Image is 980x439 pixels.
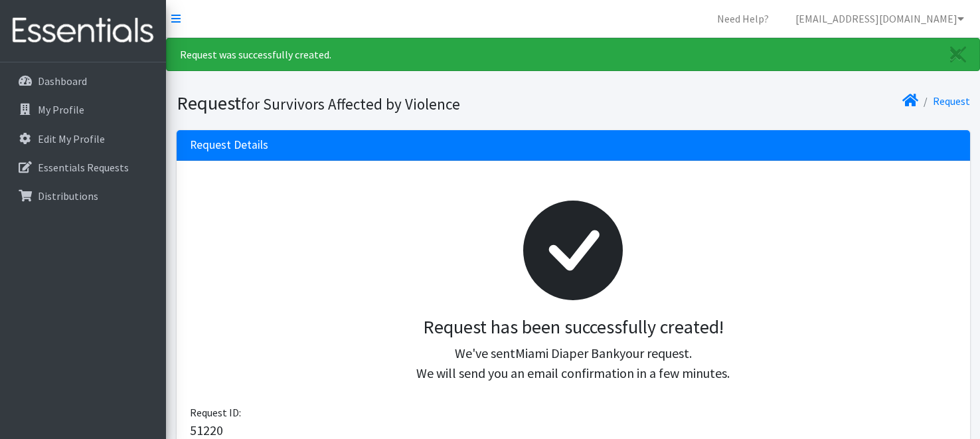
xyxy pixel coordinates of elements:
p: Dashboard [38,74,87,88]
a: Need Help? [706,5,779,32]
h3: Request has been successfully created! [201,316,946,339]
p: Edit My Profile [38,132,105,145]
p: Distributions [38,189,98,203]
a: Essentials Requests [5,154,161,181]
h3: Request Details [190,138,268,152]
a: Dashboard [5,68,161,94]
small: for Survivors Affected by Violence [241,94,460,114]
p: We've sent your request. We will send you an email confirmation in a few minutes. [201,343,946,383]
span: Miami Diaper Bank [515,345,619,361]
a: Close [937,39,979,70]
a: Request [933,94,970,108]
img: HumanEssentials [5,9,161,53]
a: Distributions [5,183,161,209]
a: [EMAIL_ADDRESS][DOMAIN_NAME] [785,5,975,32]
p: My Profile [38,103,84,116]
a: My Profile [5,96,161,123]
p: Essentials Requests [38,161,129,174]
div: Request was successfully created. [166,38,980,71]
h1: Request [177,92,568,115]
a: Edit My Profile [5,126,161,152]
span: Request ID: [190,406,241,419]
